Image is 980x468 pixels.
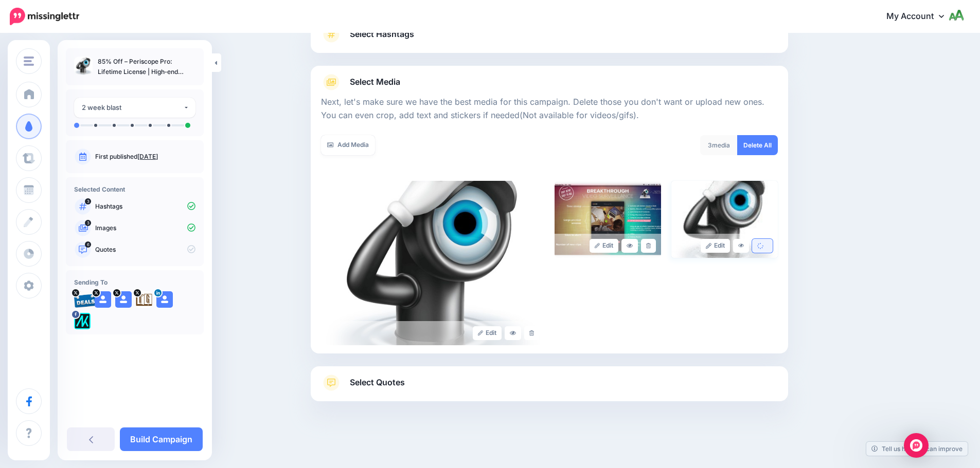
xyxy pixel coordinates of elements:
[167,124,170,127] li: A post will be sent on day 10
[95,223,195,233] p: Images
[95,152,195,161] p: First published
[149,124,152,127] li: A post will be sent on day 7
[74,278,195,286] h4: Sending To
[671,181,778,258] img: 56df149537b1880e456029ef8a90bc6f_large.jpg
[74,313,91,329] img: 300371053_782866562685722_1733786435366177641_n-bsa128417.png
[321,375,778,401] a: Select Quotes
[98,57,195,77] p: 85% Off – Periscope Pro: Lifetime License | High‑end Video Surveillance App – for Mac
[185,123,190,128] li: A post will be sent on day 14
[321,135,375,155] a: Add Media
[74,57,93,75] img: 322ff45fc96a9068a3426cebe2012aca_thumb.jpg
[85,198,91,204] span: 3
[24,57,34,66] img: menu.png
[115,291,132,308] img: user_default_image.png
[74,291,97,308] img: 95cf0fca748e57b5e67bba0a1d8b2b21-27699.png
[555,181,661,258] img: f4851b04a9b736a528a876d3b215662c_large.jpg
[136,291,152,308] img: agK0rCH6-27705.jpg
[113,124,116,127] li: A post will be sent on day 2
[590,239,619,253] a: Edit
[95,245,195,254] p: Quotes
[701,239,730,253] a: Edit
[85,241,91,248] span: 6
[700,135,738,155] div: media
[156,291,173,308] img: user_default_image.png
[350,75,400,89] span: Select Media
[321,74,778,90] a: Select Media
[74,123,79,128] li: A post will be sent on day 0
[321,26,778,53] a: Select Hashtags
[137,153,158,160] a: [DATE]
[95,291,111,308] img: user_default_image.png
[94,124,97,127] li: A post will be sent on day 1
[74,185,195,193] h4: Selected Content
[321,181,544,345] img: 322ff45fc96a9068a3426cebe2012aca_large.jpg
[737,135,778,155] a: Delete All
[10,8,79,25] img: Missinglettr
[866,442,968,456] a: Tell us how we can improve
[321,90,778,345] div: Select Media
[82,102,183,114] div: 2 week blast
[350,376,405,389] span: Select Quotes
[85,220,91,226] span: 3
[131,124,134,127] li: A post will be sent on day 5
[876,4,965,29] a: My Account
[473,326,502,340] a: Edit
[74,98,195,118] button: 2 week blast
[904,433,929,458] div: Open Intercom Messenger
[708,141,712,149] span: 3
[350,27,414,41] span: Select Hashtags
[95,202,195,211] p: Hashtags
[321,96,778,122] p: Next, let's make sure we have the best media for this campaign. Delete those you don't want or up...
